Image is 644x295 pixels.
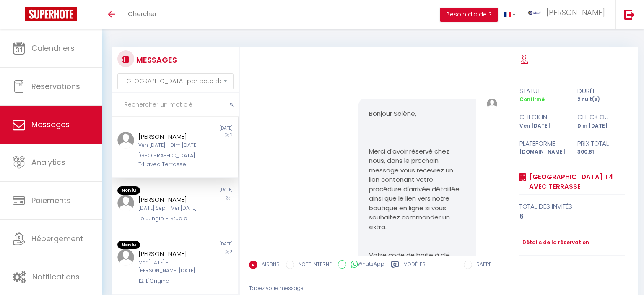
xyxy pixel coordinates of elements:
div: Ven [DATE] [514,122,572,130]
span: Analytics [31,157,65,167]
div: [DATE] Sep - Mer [DATE] [138,204,201,212]
a: [GEOGRAPHIC_DATA] T4 avec Terrasse [526,172,625,192]
div: durée [572,86,630,96]
label: AIRBNB [257,261,280,270]
div: Prix total [572,138,630,149]
span: Non lu [117,241,140,249]
div: [DATE] [175,125,238,132]
span: Chercher [128,9,157,18]
div: check out [572,112,630,122]
div: [PERSON_NAME] [138,195,201,205]
button: Besoin d'aide ? [440,8,498,22]
span: Réservations [31,81,80,91]
img: ... [117,132,134,149]
span: Paiements [31,195,71,206]
span: 3 [230,249,233,255]
h3: MESSAGES [134,50,177,69]
span: Confirmé [519,96,545,103]
div: 6 [519,211,625,222]
div: [DATE] [175,186,238,195]
span: Non lu [117,186,140,195]
img: logout [624,9,635,20]
div: 2 nuit(s) [572,96,630,104]
div: 12. L'Original [138,277,201,285]
label: NOTE INTERNE [294,261,332,270]
span: Notifications [32,272,80,282]
span: 1 [231,195,233,201]
div: Plateforme [514,138,572,149]
label: RAPPEL [472,261,493,270]
div: Le Jungle - Studio [138,214,201,223]
img: ... [117,195,134,211]
div: Mer [DATE] - [PERSON_NAME] [DATE] [138,259,201,275]
span: Hébergement [31,233,83,244]
div: statut [514,86,572,96]
div: Ven [DATE] - Dim [DATE] [138,141,201,149]
div: [DATE] [175,241,238,249]
div: 300.81 [572,148,630,156]
span: Calendriers [31,43,75,53]
img: ... [528,11,541,15]
div: check in [514,112,572,122]
div: [PERSON_NAME] [138,132,201,142]
div: [PERSON_NAME] [138,249,201,259]
div: Dim [DATE] [572,122,630,130]
img: Super Booking [25,7,77,21]
img: ... [117,249,134,266]
span: Messages [31,119,70,130]
div: [DOMAIN_NAME] [514,148,572,156]
a: Détails de la réservation [519,239,589,247]
label: Modèles [403,261,426,271]
img: ... [487,99,497,109]
span: 2 [230,132,233,138]
div: total des invités [519,201,625,211]
div: [GEOGRAPHIC_DATA] T4 avec Terrasse [138,151,201,169]
span: [PERSON_NAME] [546,7,605,18]
label: WhatsApp [346,260,384,269]
input: Rechercher un mot clé [112,93,239,117]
